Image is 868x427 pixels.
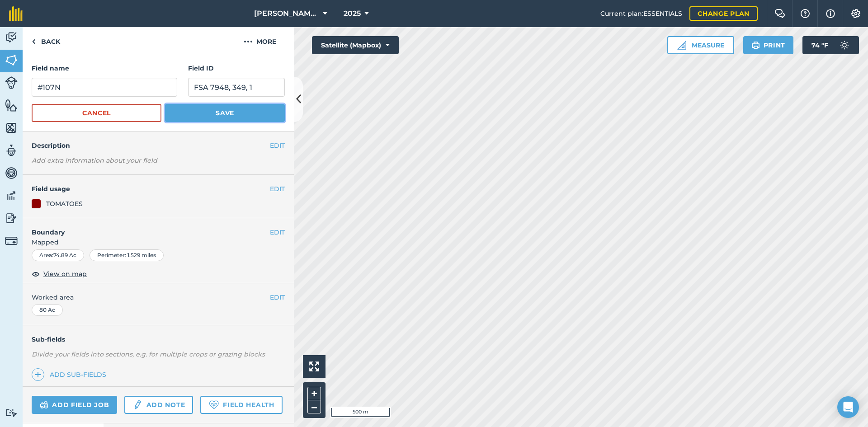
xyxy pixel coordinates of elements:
[751,40,760,51] img: svg+xml;base64,PHN2ZyB4bWxucz0iaHR0cDovL3d3dy53My5vcmcvMjAwMC9zdmciIHdpZHRoPSIxOSIgaGVpZ2h0PSIyNC...
[826,8,835,19] img: svg+xml;base64,PHN2ZyB4bWxucz0iaHR0cDovL3d3dy53My5vcmcvMjAwMC9zdmciIHdpZHRoPSIxNyIgaGVpZ2h0PSIxNy...
[5,99,18,112] img: svg+xml;base64,PHN2ZyB4bWxucz0iaHR0cDovL3d3dy53My5vcmcvMjAwMC9zdmciIHdpZHRoPSI1NiIgaGVpZ2h0PSI2MC...
[5,144,18,157] img: svg+xml;base64,PD94bWwgdmVyc2lvbj0iMS4wIiBlbmNvZGluZz0idXRmLTgiPz4KPCEtLSBHZW5lcmF0b3I6IEFkb2JlIE...
[667,36,734,54] button: Measure
[5,211,18,225] img: svg+xml;base64,PD94bWwgdmVyc2lvbj0iMS4wIiBlbmNvZGluZz0idXRmLTgiPz4KPCEtLSBHZW5lcmF0b3I6IEFkb2JlIE...
[40,399,48,410] img: svg+xml;base64,PD94bWwgdmVyc2lvbj0iMS4wIiBlbmNvZGluZz0idXRmLTgiPz4KPCEtLSBHZW5lcmF0b3I6IEFkb2JlIE...
[312,36,399,54] button: Satellite (Mapbox)
[32,156,157,164] em: Add extra information about your field
[46,199,83,209] div: TOMATOES
[32,304,63,316] div: 80 Ac
[270,141,285,150] button: EDIT
[344,8,361,19] span: 2025
[5,166,18,180] img: svg+xml;base64,PD94bWwgdmVyc2lvbj0iMS4wIiBlbmNvZGluZz0idXRmLTgiPz4KPCEtLSBHZW5lcmF0b3I6IEFkb2JlIE...
[5,53,18,67] img: svg+xml;base64,PHN2ZyB4bWxucz0iaHR0cDovL3d3dy53My5vcmcvMjAwMC9zdmciIHdpZHRoPSI1NiIgaGVpZ2h0PSI2MC...
[802,36,859,54] button: 74 °F
[689,6,758,21] a: Change plan
[35,369,41,380] img: svg+xml;base64,PHN2ZyB4bWxucz0iaHR0cDovL3d3dy53My5vcmcvMjAwMC9zdmciIHdpZHRoPSIxNCIgaGVpZ2h0PSIyNC...
[811,36,828,54] span: 74 ° F
[32,292,285,302] span: Worked area
[43,269,87,279] span: View on map
[5,189,18,202] img: svg+xml;base64,PD94bWwgdmVyc2lvbj0iMS4wIiBlbmNvZGluZz0idXRmLTgiPz4KPCEtLSBHZW5lcmF0b3I6IEFkb2JlIE...
[270,184,285,194] button: EDIT
[23,334,294,344] h4: Sub-fields
[5,31,18,44] img: svg+xml;base64,PD94bWwgdmVyc2lvbj0iMS4wIiBlbmNvZGluZz0idXRmLTgiPz4KPCEtLSBHZW5lcmF0b3I6IEFkb2JlIE...
[124,396,193,414] a: Add note
[309,361,319,371] img: Four arrows, one pointing top left, one top right, one bottom right and the last bottom left
[307,387,321,400] button: +
[32,396,117,414] a: Add field job
[5,121,18,135] img: svg+xml;base64,PHN2ZyB4bWxucz0iaHR0cDovL3d3dy53My5vcmcvMjAwMC9zdmciIHdpZHRoPSI1NiIgaGVpZ2h0PSI2MC...
[5,408,18,417] img: svg+xml;base64,PD94bWwgdmVyc2lvbj0iMS4wIiBlbmNvZGluZz0idXRmLTgiPz4KPCEtLSBHZW5lcmF0b3I6IEFkb2JlIE...
[90,249,164,261] div: Perimeter : 1.529 miles
[5,235,18,247] img: svg+xml;base64,PD94bWwgdmVyc2lvbj0iMS4wIiBlbmNvZGluZz0idXRmLTgiPz4KPCEtLSBHZW5lcmF0b3I6IEFkb2JlIE...
[9,6,23,21] img: fieldmargin Logo
[32,350,265,358] em: Divide your fields into sections, e.g. for multiple crops or grazing blocks
[32,368,110,381] a: Add sub-fields
[270,292,285,302] button: EDIT
[850,9,861,18] img: A cog icon
[307,400,321,413] button: –
[23,237,294,247] span: Mapped
[165,104,285,122] button: Save
[270,227,285,237] button: EDIT
[244,36,253,47] img: svg+xml;base64,PHN2ZyB4bWxucz0iaHR0cDovL3d3dy53My5vcmcvMjAwMC9zdmciIHdpZHRoPSIyMCIgaGVpZ2h0PSIyNC...
[254,8,319,19] span: [PERSON_NAME] Farms
[23,218,270,237] h4: Boundary
[188,63,285,73] h4: Field ID
[743,36,794,54] button: Print
[32,141,285,150] h4: Description
[837,396,859,418] div: Open Intercom Messenger
[32,36,36,47] img: svg+xml;base64,PHN2ZyB4bWxucz0iaHR0cDovL3d3dy53My5vcmcvMjAwMC9zdmciIHdpZHRoPSI5IiBoZWlnaHQ9IjI0Ii...
[774,9,785,18] img: Two speech bubbles overlapping with the left bubble in the forefront
[132,399,142,410] img: svg+xml;base64,PD94bWwgdmVyc2lvbj0iMS4wIiBlbmNvZGluZz0idXRmLTgiPz4KPCEtLSBHZW5lcmF0b3I6IEFkb2JlIE...
[800,9,811,18] img: A question mark icon
[32,63,177,73] h4: Field name
[32,184,270,194] h4: Field usage
[677,41,686,50] img: Ruler icon
[835,36,854,54] img: svg+xml;base64,PD94bWwgdmVyc2lvbj0iMS4wIiBlbmNvZGluZz0idXRmLTgiPz4KPCEtLSBHZW5lcmF0b3I6IEFkb2JlIE...
[32,104,161,122] button: Cancel
[5,76,18,89] img: svg+xml;base64,PD94bWwgdmVyc2lvbj0iMS4wIiBlbmNvZGluZz0idXRmLTgiPz4KPCEtLSBHZW5lcmF0b3I6IEFkb2JlIE...
[32,268,40,279] img: svg+xml;base64,PHN2ZyB4bWxucz0iaHR0cDovL3d3dy53My5vcmcvMjAwMC9zdmciIHdpZHRoPSIxOCIgaGVpZ2h0PSIyNC...
[200,396,282,414] a: Field Health
[600,9,682,19] span: Current plan : ESSENTIALS
[23,27,69,54] a: Back
[32,268,87,279] button: View on map
[32,249,84,261] div: Area : 74.89 Ac
[226,27,294,54] button: More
